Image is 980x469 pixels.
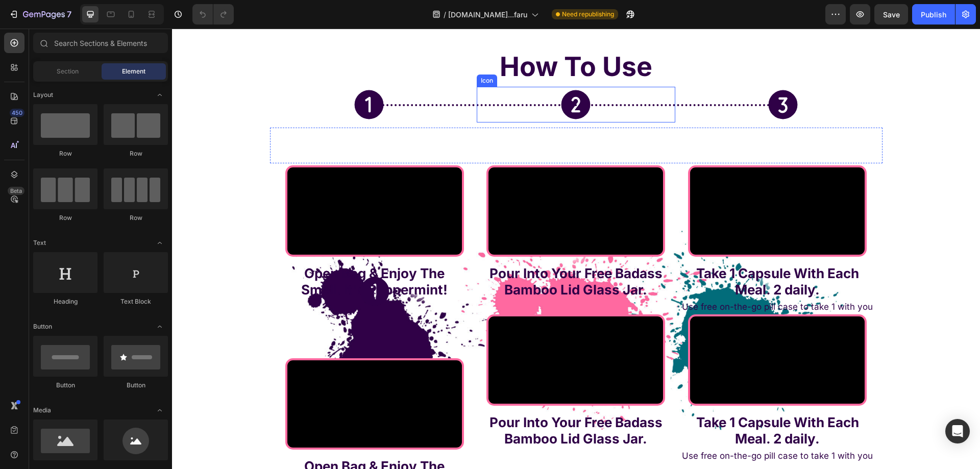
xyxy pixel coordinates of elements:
[518,139,693,226] video: Video
[33,33,168,53] input: Search Sections & Elements
[33,381,97,390] div: Button
[518,288,693,375] video: Video
[129,430,276,462] strong: Open Bag & Enjoy The Smell. It's Peppermint!
[152,402,168,418] span: Toggle open
[883,10,900,19] span: Save
[104,213,168,223] div: Row
[104,297,168,306] div: Text Block
[317,237,491,269] strong: Pour Into Your Free Badass Bamboo Lid Glass Jar.
[152,87,168,103] span: Toggle open
[115,332,290,419] video: Video
[10,109,24,117] div: 450
[33,297,97,306] div: Heading
[33,238,46,248] span: Text
[172,29,980,469] iframe: Design area
[524,237,687,269] strong: Take 1 Capsule With Each Meal. 2 daily.
[444,9,446,20] span: /
[122,67,145,76] span: Element
[510,421,701,434] p: Use free on-the-go pill case to take 1 with you
[945,419,970,443] div: Open Intercom Messenger
[448,9,527,20] span: [DOMAIN_NAME]...faru
[104,149,168,158] div: Row
[104,381,168,390] div: Button
[4,4,76,24] button: 7
[8,187,24,195] div: Beta
[874,4,908,24] button: Save
[316,288,491,375] video: Video
[67,8,71,20] p: 7
[33,322,52,331] span: Button
[921,9,946,20] div: Publish
[316,139,491,226] video: Video
[192,4,234,24] div: Undo/Redo
[57,67,79,76] span: Section
[317,386,491,418] strong: Pour Into Your Free Badass Bamboo Lid Glass Jar.
[33,213,97,223] div: Row
[33,406,51,415] span: Media
[562,10,614,19] span: Need republishing
[152,235,168,251] span: Toggle open
[33,90,53,100] span: Layout
[912,4,955,24] button: Publish
[524,386,687,418] strong: Take 1 Capsule With Each Meal. 2 daily.
[510,271,701,285] p: Use free on-the-go pill case to take 1 with you
[33,149,97,158] div: Row
[152,318,168,335] span: Toggle open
